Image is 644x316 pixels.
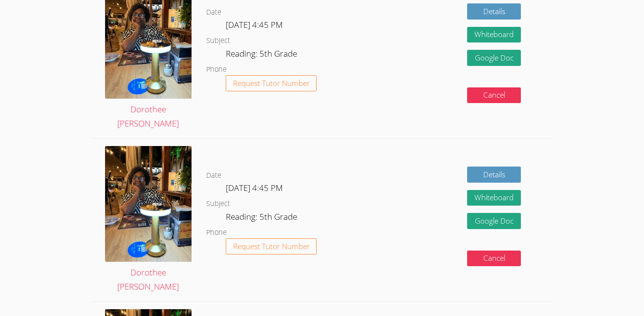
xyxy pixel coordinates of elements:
[206,198,230,210] dt: Subject
[105,146,192,294] a: Dorothee [PERSON_NAME]
[467,3,521,20] a: Details
[226,238,317,254] button: Request Tutor Number
[206,227,227,239] dt: Phone
[226,210,299,227] dd: Reading: 5th Grade
[226,182,283,193] span: [DATE] 4:45 PM
[467,190,521,206] button: Whiteboard
[206,63,227,76] dt: Phone
[206,6,221,19] dt: Date
[206,169,221,182] dt: Date
[233,80,310,87] span: Request Tutor Number
[226,75,317,91] button: Request Tutor Number
[467,167,521,183] a: Details
[105,146,192,261] img: IMG_8217.jpeg
[467,87,521,104] button: Cancel
[226,47,299,63] dd: Reading: 5th Grade
[233,243,310,250] span: Request Tutor Number
[226,19,283,30] span: [DATE] 4:45 PM
[467,213,521,229] a: Google Doc
[467,50,521,66] a: Google Doc
[467,251,521,267] button: Cancel
[206,35,230,47] dt: Subject
[467,27,521,43] button: Whiteboard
